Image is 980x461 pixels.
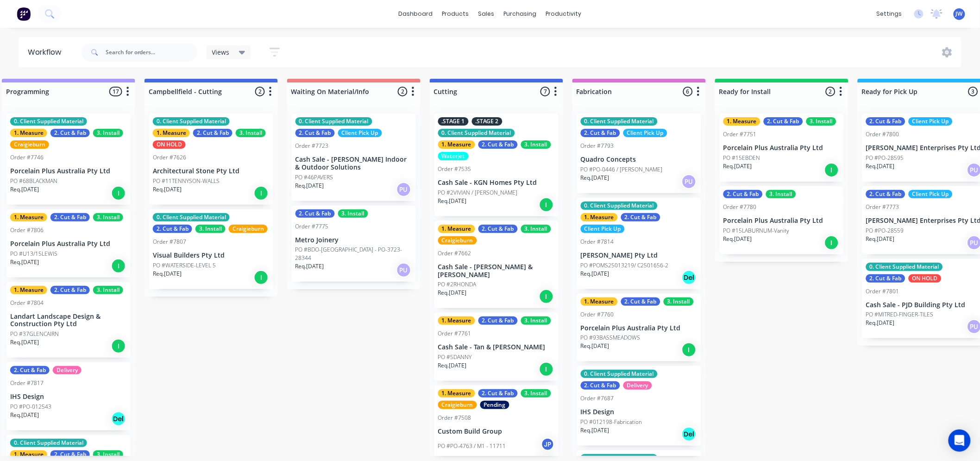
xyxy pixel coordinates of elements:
[438,140,475,149] div: 1. Measure
[723,162,752,171] p: Req. [DATE]
[10,330,59,338] p: PO #37GLENCAIRN
[521,225,551,233] div: 3. Install
[438,343,555,351] p: Cash Sale - Tan & [PERSON_NAME]
[10,240,127,248] p: Porcelain Plus Australia Pty Ltd
[866,310,934,319] p: PO #MITRED-FINGER-TILES
[10,185,39,194] p: Req. [DATE]
[10,129,47,137] div: 1. Measure
[10,167,127,175] p: Porcelain Plus Australia Pty Ltd
[438,329,471,338] div: Order #7761
[581,225,625,233] div: Client Pick Up
[909,117,953,126] div: Client Pick Up
[438,428,555,436] p: Custom Build Group
[10,313,127,328] p: Landart Landscape Design & Construction Pty Ltd
[541,437,555,451] div: JP
[438,225,475,233] div: 1. Measure
[872,7,907,21] div: settings
[474,7,499,21] div: sales
[720,186,844,254] div: 2. Cut & Fab3. InstallOrder #7780Porcelain Plus Australia Pty LtdPO #15LABURNUM-VanityReq.[DATE]I
[541,7,586,21] div: productivity
[10,439,87,447] div: 0. Client Supplied Material
[581,142,614,150] div: Order #7793
[478,316,518,325] div: 2. Cut & Fab
[577,198,701,289] div: 0. Client Supplied Material1. Measure2. Cut & FabClient Pick UpOrder #7814[PERSON_NAME] Pty LtdPO...
[434,114,559,216] div: .STAGE 1.STAGE 20. Client Supplied Material1. Measure2. Cut & Fab3. InstallWaterjetOrder #7535Cas...
[866,130,899,139] div: Order #7800
[10,379,44,387] div: Order #7817
[434,221,559,309] div: 1. Measure2. Cut & Fab3. InstallCraigieburnOrder #7662Cash Sale - [PERSON_NAME] & [PERSON_NAME]PO...
[480,401,509,409] div: Pending
[866,319,895,327] p: Req. [DATE]
[682,427,697,442] div: Del
[6,114,131,205] div: 0. Client Supplied Material1. Measure2. Cut & Fab3. InstallCraigieburnOrder #7746Porcelain Plus A...
[10,153,44,162] div: Order #7746
[581,165,663,174] p: PO #PO-0446 / [PERSON_NAME]
[909,274,942,283] div: ON HOLD
[6,209,131,278] div: 1. Measure2. Cut & Fab3. InstallOrder #7806Porcelain Plus Australia Pty LtdPO #U13/15LEWISReq.[DA...
[438,152,469,160] div: Waterjet
[153,129,190,137] div: 1. Measure
[111,411,126,426] div: Del
[866,235,895,243] p: Req. [DATE]
[806,117,836,126] div: 3. Install
[720,114,844,182] div: 1. Measure2. Cut & Fab3. InstallOrder #7751Porcelain Plus Australia Pty LtdPO #15EBDENReq.[DATE]I
[438,197,467,205] p: Req. [DATE]
[581,129,620,137] div: 2. Cut & Fab
[478,389,518,398] div: 2. Cut & Fab
[521,389,551,398] div: 3. Install
[10,213,47,221] div: 1. Measure
[438,280,477,289] p: PO #2RHONDA
[149,209,273,289] div: 0. Client Supplied Material2. Cut & Fab3. InstallCraigieburnOrder #7807Visual Builders Pty LtdPO ...
[478,225,518,233] div: 2. Cut & Fab
[521,140,551,149] div: 3. Install
[866,227,904,235] p: PO #PO-28559
[866,154,904,162] p: PO #PO-28595
[396,263,411,278] div: PU
[824,163,839,177] div: I
[212,47,230,57] span: Views
[10,299,44,307] div: Order #7804
[723,117,760,126] div: 1. Measure
[153,185,182,194] p: Req. [DATE]
[10,366,50,374] div: 2. Cut & Fab
[478,140,518,149] div: 2. Cut & Fab
[581,342,609,350] p: Req. [DATE]
[10,140,49,149] div: Craigieburn
[396,182,411,197] div: PU
[153,213,230,221] div: 0. Client Supplied Material
[581,252,697,259] p: [PERSON_NAME] Pty Ltd
[581,117,658,126] div: 0. Client Supplied Material
[723,154,760,162] p: PO #15EBDEN
[438,189,518,197] p: PO #2VIVIAN / [PERSON_NAME]
[723,190,763,198] div: 2. Cut & Fab
[438,117,469,126] div: .STAGE 1
[438,442,506,450] p: PO #PO-4763 / M1 - 11711
[581,426,609,435] p: Req. [DATE]
[394,7,438,21] a: dashboard
[295,156,412,171] p: Cash Sale - [PERSON_NAME] Indoor & Outdoor Solutions
[866,263,943,271] div: 0. Client Supplied Material
[295,117,372,126] div: 0. Client Supplied Material
[438,179,555,187] p: Cash Sale - KGN Homes Pty Ltd
[10,411,39,419] p: Req. [DATE]
[153,225,192,233] div: 2. Cut & Fab
[153,153,186,162] div: Order #7626
[93,286,123,294] div: 3. Install
[10,393,127,401] p: IHS Design
[682,174,697,189] div: PU
[10,258,39,266] p: Req. [DATE]
[6,362,131,430] div: 2. Cut & FabDeliveryOrder #7817IHS DesignPO #PO-012543Req.[DATE]Del
[581,408,697,416] p: IHS Design
[438,316,475,325] div: 1. Measure
[153,261,216,270] p: PO #WATERSIDE-LEVEL 5
[438,414,471,422] div: Order #7508
[229,225,268,233] div: Craigieburn
[581,310,614,319] div: Order #7760
[434,313,559,381] div: 1. Measure2. Cut & Fab3. InstallOrder #7761Cash Sale - Tan & [PERSON_NAME]PO #5DANNYReq.[DATE]I
[153,167,270,175] p: Architectural Stone Pty Ltd
[472,117,503,126] div: .STAGE 2
[438,361,467,370] p: Req. [DATE]
[295,182,324,190] p: Req. [DATE]
[581,174,609,182] p: Req. [DATE]
[723,144,840,152] p: Porcelain Plus Australia Pty Ltd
